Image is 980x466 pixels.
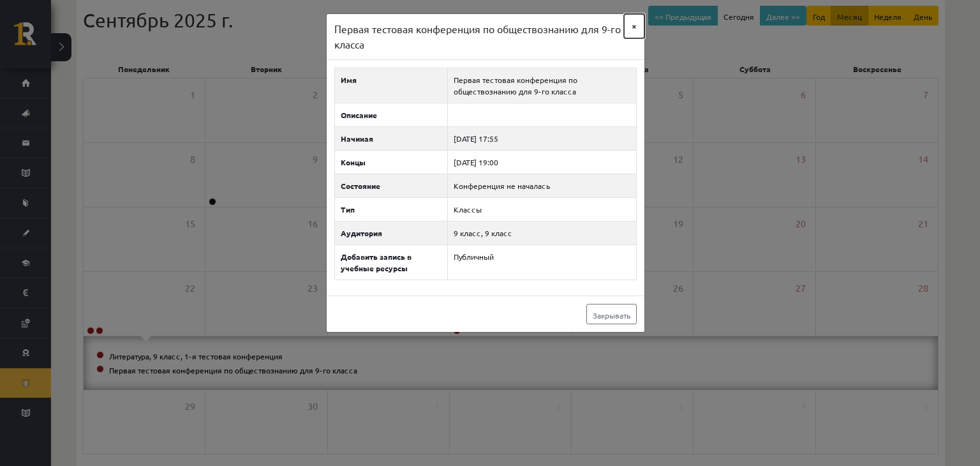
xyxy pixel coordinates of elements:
font: Классы [454,204,482,214]
font: Концы [341,157,366,167]
font: Тип [341,204,355,214]
font: Первая тестовая конференция по обществознанию для 9-го класса [334,22,621,50]
font: [DATE] 19:00 [454,157,498,167]
font: Добавить запись в учебные ресурсы [341,252,412,273]
font: × [632,20,637,31]
font: Первая тестовая конференция по обществознанию для 9-го класса [454,75,577,96]
font: 9 класс, 9 класс [454,228,512,238]
font: Публичный [454,252,494,262]
font: Аудитория [341,228,382,238]
font: Описание [341,110,377,120]
a: Закрывать [586,304,637,324]
font: [DATE] 17:55 [454,133,498,144]
font: Состояние [341,181,380,191]
font: Конференция не началась [454,181,550,191]
font: Закрывать [593,310,630,320]
font: Начиная [341,133,373,144]
font: Имя [341,75,357,85]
